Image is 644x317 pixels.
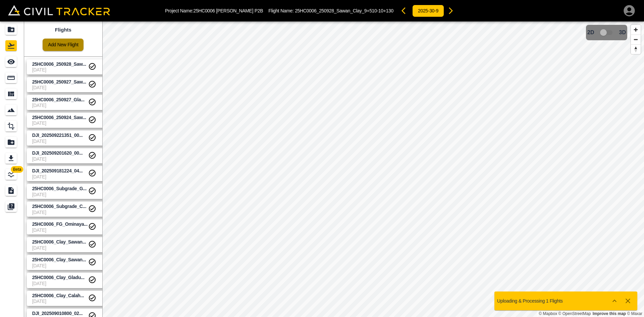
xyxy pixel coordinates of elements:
[558,311,591,316] a: OpenStreetMap
[631,35,641,44] button: Zoom out
[539,311,557,316] a: Mapbox
[295,8,393,13] span: 25HC0006_250928_Sawan_Clay_9+510-10+130
[102,21,644,317] canvas: Map
[412,5,444,17] button: 2025-30-9
[165,8,263,13] p: Project Name: 25HC0006 [PERSON_NAME] P2B
[608,294,621,308] button: Show more
[631,25,641,35] button: Zoom in
[593,311,626,316] a: Map feedback
[497,298,563,304] p: Uploading & Processing 1 Flights
[627,311,642,316] a: Maxar
[8,5,110,15] img: Civil Tracker
[631,44,641,54] button: Reset bearing to north
[587,30,594,36] span: 2D
[619,30,626,36] span: 3D
[597,26,616,39] span: 3D model not uploaded yet
[268,8,393,13] p: Flight Name:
